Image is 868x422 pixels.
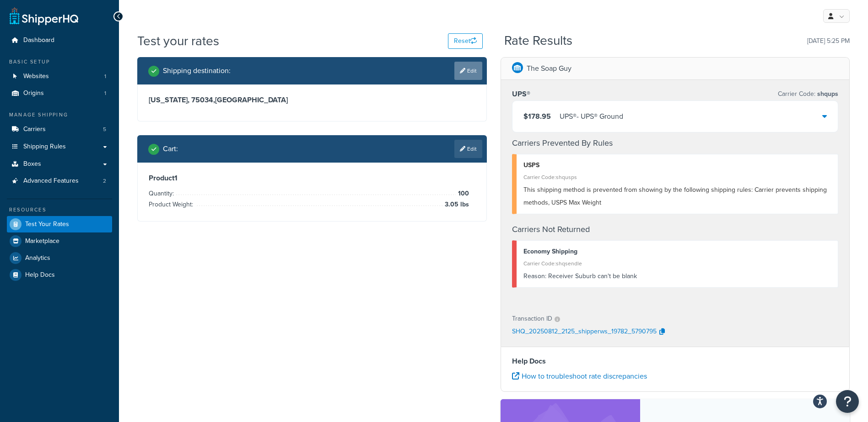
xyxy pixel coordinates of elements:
h2: Shipping destination : [163,67,231,75]
a: Advanced Features2 [7,173,112,190]
li: Advanced Features [7,173,112,190]
span: 1 [104,73,106,80]
span: Product Weight: [149,200,195,209]
a: Boxes [7,156,112,173]
div: Resources [7,206,112,214]
h4: Carriers Prevented By Rules [512,137,839,149]
span: Origins [23,90,44,97]
span: 2 [103,177,106,185]
h3: [US_STATE], 75034 , [GEOGRAPHIC_DATA] [149,95,475,105]
span: Help Docs [25,271,55,279]
a: Analytics [7,250,112,266]
a: Websites1 [7,68,112,85]
li: Origins [7,85,112,102]
a: Edit [454,140,482,158]
p: [DATE] 5:25 PM [807,35,850,47]
span: Marketplace [25,237,59,245]
h2: Rate Results [504,34,572,48]
a: Dashboard [7,32,112,49]
span: Analytics [25,254,50,262]
p: Carrier Code: [778,88,838,100]
button: Reset [448,33,483,49]
span: 3.05 lbs [442,199,469,210]
p: SHQ_20250812_2125_shipperws_19782_5790795 [512,325,657,339]
div: Manage Shipping [7,111,112,119]
p: Transaction ID [512,312,552,325]
a: Origins1 [7,85,112,102]
span: Websites [23,73,49,80]
div: UPS® - UPS® Ground [560,110,623,123]
div: USPS [523,159,831,172]
a: Carriers5 [7,121,112,138]
span: Dashboard [23,37,54,44]
a: Edit [454,62,482,80]
a: How to troubleshoot rate discrepancies [512,371,647,381]
h3: Product 1 [149,174,475,183]
h3: UPS® [512,90,530,99]
span: Advanced Features [23,177,79,185]
span: $178.95 [523,111,551,121]
span: Reason: [523,271,546,281]
div: Basic Setup [7,58,112,66]
li: Carriers [7,121,112,138]
div: Receiver Suburb can't be blank [523,270,831,283]
a: Test Your Rates [7,216,112,232]
button: Open Resource Center [836,390,859,413]
span: 5 [103,126,106,133]
div: Carrier Code: shqusps [523,171,831,184]
span: This shipping method is prevented from showing by the following shipping rules: Carrier prevents ... [523,185,827,207]
div: Carrier Code: shqsendle [523,257,831,270]
p: The Soap Guy [527,62,571,75]
a: Marketplace [7,233,112,249]
h1: Test your rates [137,32,219,50]
span: 100 [456,188,469,199]
span: Carriers [23,126,46,133]
span: Test Your Rates [25,221,69,228]
h4: Carriers Not Returned [512,223,839,236]
span: Quantity: [149,189,176,198]
div: Economy Shipping [523,245,831,258]
span: Boxes [23,160,41,168]
h4: Help Docs [512,356,839,367]
li: Websites [7,68,112,85]
a: Help Docs [7,267,112,283]
h2: Cart : [163,145,178,153]
span: Shipping Rules [23,143,66,151]
a: Shipping Rules [7,138,112,155]
span: shqups [815,89,838,99]
span: 1 [104,90,106,97]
